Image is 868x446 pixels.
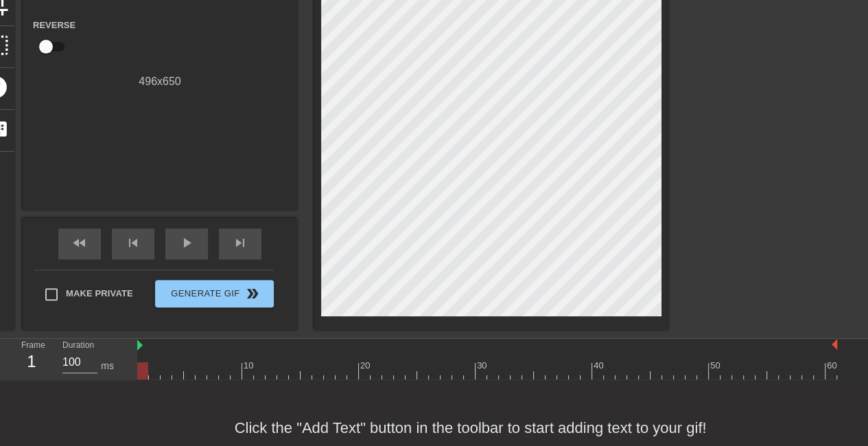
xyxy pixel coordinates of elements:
div: Frame [11,339,52,379]
div: 10 [244,359,256,373]
img: bound-end.png [832,339,837,350]
span: skip_previous [125,235,141,251]
div: 20 [360,359,373,373]
span: Generate Gif [161,285,268,302]
button: Generate Gif [155,280,274,307]
span: skip_next [232,235,248,251]
div: 496 x 650 [23,73,297,90]
div: 60 [827,359,839,373]
span: double_arrow [244,285,261,302]
label: Duration [62,342,94,350]
label: Reverse [33,19,75,32]
span: fast_rewind [71,235,88,251]
div: 30 [477,359,489,373]
span: Make Private [66,287,133,301]
span: play_arrow [178,235,195,251]
div: 50 [710,359,723,373]
div: 1 [21,349,42,374]
div: 40 [594,359,606,373]
div: ms [101,359,114,373]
